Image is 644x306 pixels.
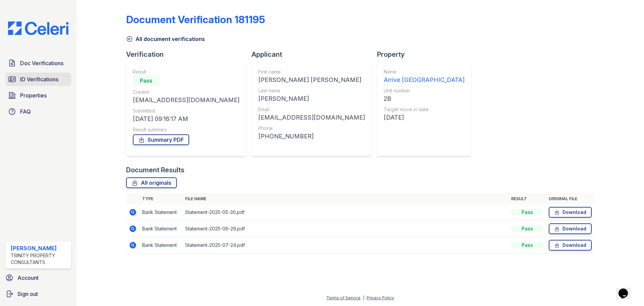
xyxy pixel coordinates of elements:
[182,193,508,204] th: File name
[140,237,182,254] td: Bank Statement
[326,295,361,300] a: Terms of Service
[20,91,47,99] span: Properties
[258,75,365,85] div: [PERSON_NAME] [PERSON_NAME]
[384,69,465,75] div: Name
[258,106,365,113] div: Email
[5,73,71,86] a: ID Verifications
[549,240,592,251] a: Download
[133,75,160,86] div: Pass
[252,50,377,59] div: Applicant
[11,244,68,252] div: [PERSON_NAME]
[140,221,182,237] td: Bank Statement
[11,252,68,266] div: Trinity Property Consultants
[258,132,365,141] div: [PHONE_NUMBER]
[508,193,546,204] th: Result
[20,75,58,83] span: ID Verifications
[126,13,265,26] div: Document Verification 181195
[3,21,74,35] img: CE_Logo_Blue-a8612792a0a2168367f1c8372b55b34899dd931a85d93a1a3d3e32e68fde9ad4.png
[133,69,239,75] div: Result
[20,107,31,116] span: FAQ
[17,290,38,298] span: Sign out
[126,35,205,43] a: All document verifications
[363,295,364,300] div: |
[133,95,239,105] div: [EMAIL_ADDRESS][DOMAIN_NAME]
[126,177,177,188] a: All originals
[384,113,465,122] div: [DATE]
[5,105,71,118] a: FAQ
[384,87,465,94] div: Unit number
[511,209,543,216] div: Pass
[17,274,39,282] span: Account
[182,204,508,221] td: Statement-2025-05-30.pdf
[384,69,465,85] a: Name Arrive [GEOGRAPHIC_DATA]
[258,125,365,132] div: Phone
[5,89,71,102] a: Properties
[546,193,594,204] th: Original file
[258,113,365,122] div: [EMAIL_ADDRESS][DOMAIN_NAME]
[126,50,252,59] div: Verification
[140,204,182,221] td: Bank Statement
[511,242,543,249] div: Pass
[384,94,465,103] div: 2B
[133,134,189,145] a: Summary PDF
[5,56,71,70] a: Doc Verifications
[384,75,465,85] div: Arrive [GEOGRAPHIC_DATA]
[549,207,592,218] a: Download
[258,87,365,94] div: Last name
[511,225,543,232] div: Pass
[3,271,74,285] a: Account
[549,223,592,234] a: Download
[182,237,508,254] td: Statement-2025-07-24.pdf
[133,107,239,114] div: Submitted
[258,94,365,103] div: [PERSON_NAME]
[133,89,239,95] div: Creator
[140,193,182,204] th: Type
[3,287,74,301] a: Sign out
[367,295,394,300] a: Privacy Policy
[126,165,184,175] div: Document Results
[182,221,508,237] td: Statement-2025-06-29.pdf
[133,126,239,133] div: Result summary
[133,114,239,124] div: [DATE] 09:16:17 AM
[377,50,477,59] div: Property
[384,106,465,113] div: Target move in date
[20,59,63,67] span: Doc Verifications
[258,69,365,75] div: First name
[616,279,637,299] iframe: chat widget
